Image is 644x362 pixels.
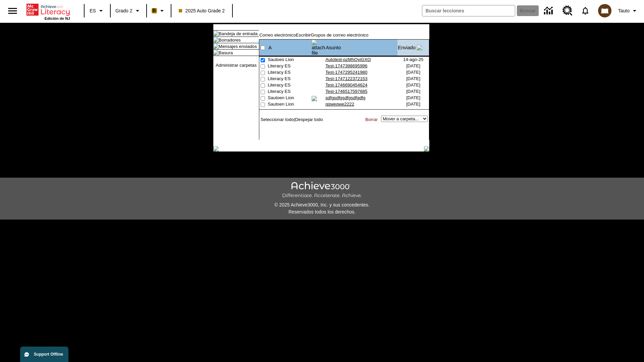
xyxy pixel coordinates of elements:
button: Support Offline [20,347,68,362]
td: Sautoes Lion [268,57,311,63]
a: Bandeja de entrada [219,31,258,36]
a: Escribir [296,33,311,38]
td: Literacy ES [268,70,311,76]
a: Administrar carpetas [216,63,257,68]
td: Literacy ES [268,63,311,70]
nobr: [DATE] [406,102,420,107]
img: folder_icon.gif [213,50,219,55]
a: sdfgsdfgsdfgsdfgdfg [325,95,365,100]
span: Tauto [618,7,630,14]
a: Asunto [326,45,341,50]
img: folder_icon.gif [213,37,219,43]
td: Literacy ES [268,89,311,95]
button: Grado: Grado 2, Elige un grado [113,5,144,17]
a: Test-1746690454624 [325,82,367,87]
a: Seleccionar todo [261,117,294,122]
input: Buscar campo [422,5,515,16]
img: table_footer_left.gif [213,146,219,152]
span: ES [90,7,96,14]
td: Literacy ES [268,76,311,82]
img: black_spacer.gif [259,140,429,140]
span: B [153,6,156,15]
img: table_footer_right.gif [424,146,429,152]
nobr: [DATE] [406,70,420,75]
a: Test-1747122372153 [325,76,367,81]
a: Centro de recursos, Se abrirá en una pestaña nueva. [558,2,577,20]
a: Basura [219,50,233,55]
img: Achieve3000 Differentiate Accelerate Achieve [282,182,362,199]
img: avatar image [598,4,611,17]
td: Sautoen Lion [268,95,311,102]
button: Boost El color de la clase es anaranjado claro. Cambiar el color de la clase. [149,5,169,17]
button: Lenguaje: ES, Selecciona un idioma [87,5,108,17]
a: A [268,45,272,50]
a: Centro de información [540,2,558,20]
nobr: [DATE] [406,63,420,68]
button: Perfil/Configuración [615,5,641,17]
img: arrow_down.gif [417,45,422,50]
span: 2025 Auto Grade 2 [179,7,225,14]
a: qqweqwe2222 [325,102,354,107]
a: Despejar todo [295,117,323,122]
a: Grupos de correo electrónico [311,33,369,38]
a: Correo electrónico [259,33,296,38]
a: Enviado [398,45,416,50]
td: | [259,116,323,123]
nobr: [DATE] [406,82,420,87]
span: Edición de NJ [45,16,70,20]
img: folder_icon_pick.gif [213,44,219,49]
td: Sautoen Lion [268,102,311,108]
td: Literacy ES [268,82,311,89]
nobr: [DATE] [406,89,420,94]
nobr: 14-ago-25 [403,57,424,62]
img: attach file [312,40,325,56]
button: Escoja un nuevo avatar [594,2,615,19]
a: Borrar [365,117,378,122]
a: Autotest-pzMhOyiGXO [325,57,371,62]
div: Portada [26,2,70,20]
nobr: [DATE] [406,95,420,100]
a: Test-1747295241980 [325,70,367,75]
button: Abrir el menú lateral [3,1,22,21]
img: folder_icon.gif [213,31,219,36]
a: Borradores [219,38,241,43]
a: Mensajes enviados [219,44,257,49]
span: Grado 2 [115,7,132,14]
a: Test-1746517597685 [325,89,367,94]
nobr: [DATE] [406,76,420,81]
a: Test-1747398695996 [325,63,367,68]
a: Notificaciones [577,2,594,19]
img: attach_icon.gif [312,96,317,101]
span: Support Offline [34,352,63,357]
